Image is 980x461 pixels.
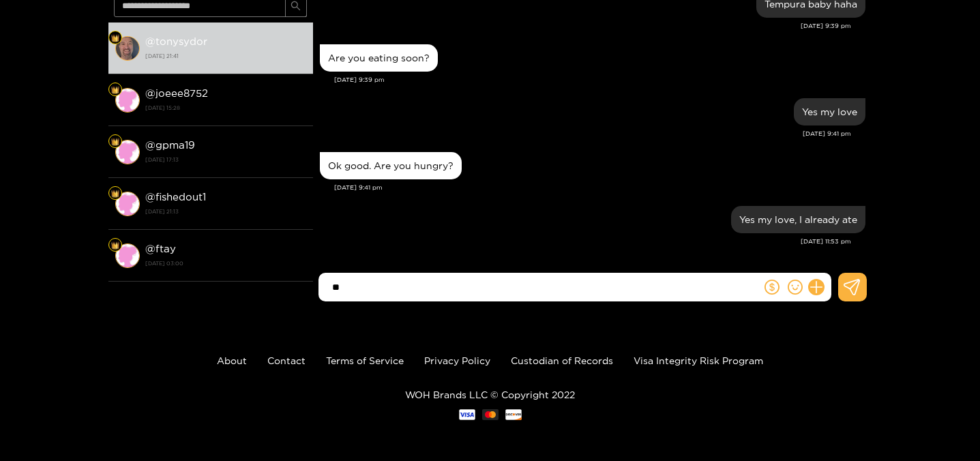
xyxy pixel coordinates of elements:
a: Terms of Service [326,355,404,366]
strong: [DATE] 15:28 [145,102,306,114]
div: Ok good. Are you hungry? [328,160,454,171]
span: search [291,1,301,12]
strong: [DATE] 03:00 [145,257,306,269]
span: dollar [764,280,779,295]
img: Fan Level [111,34,119,42]
a: Contact [267,355,306,366]
div: Sep. 20, 9:41 pm [794,98,865,125]
strong: @ gpma19 [145,139,195,151]
img: conversation [115,192,140,216]
div: Are you eating soon? [328,53,430,63]
button: dollar [762,277,782,297]
div: Yes my love, I already ate [739,214,857,225]
a: Privacy Policy [424,355,490,366]
a: Visa Integrity Risk Program [634,355,763,366]
strong: @ ftay [145,243,176,254]
strong: @ joeee8752 [145,87,208,99]
img: Fan Level [111,138,119,146]
div: [DATE] 9:41 pm [320,129,851,138]
a: Custodian of Records [511,355,613,366]
strong: [DATE] 17:13 [145,153,306,166]
img: conversation [115,140,140,164]
img: Fan Level [111,86,119,94]
strong: [DATE] 21:13 [145,205,306,218]
div: Sep. 20, 11:53 pm [731,206,865,233]
div: [DATE] 9:39 pm [320,21,851,31]
div: [DATE] 11:53 pm [320,237,851,246]
strong: [DATE] 21:41 [145,50,306,62]
div: Sep. 20, 9:41 pm [320,152,462,179]
div: Sep. 20, 9:39 pm [320,44,438,72]
div: Yes my love [802,106,857,117]
img: Fan Level [111,241,119,250]
img: conversation [115,243,140,268]
a: About [217,355,247,366]
img: conversation [115,88,140,113]
div: [DATE] 9:39 pm [334,75,865,85]
img: conversation [115,36,140,61]
img: Fan Level [111,190,119,198]
strong: @ tonysydor [145,35,207,47]
div: [DATE] 9:41 pm [334,183,865,192]
span: smile [788,280,803,295]
strong: @ fishedout1 [145,191,206,203]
